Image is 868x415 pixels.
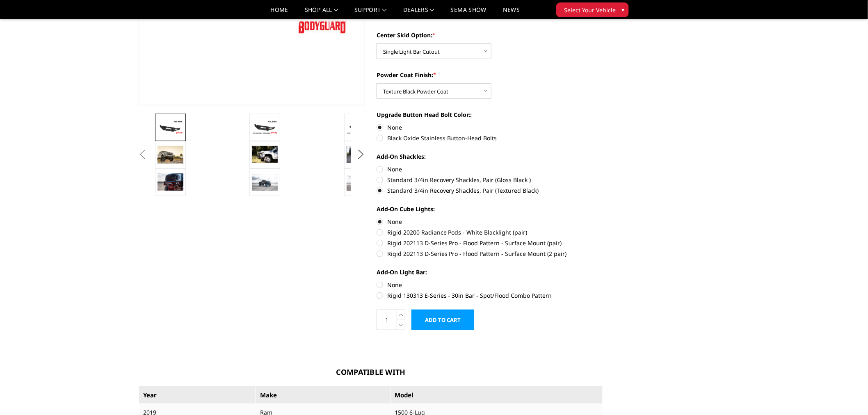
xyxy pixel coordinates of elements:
[271,7,288,19] a: Home
[377,123,603,132] label: None
[827,376,868,415] iframe: Chat Widget
[252,174,278,191] img: A2L Series - Base Front Bumper (Non Winch)
[377,239,603,247] label: Rigid 202113 D-Series Pro - Flood Pattern - Surface Mount (pair)
[137,148,149,161] button: Previous
[347,174,372,191] img: A2L Series - Base Front Bumper (Non Winch)
[377,71,603,79] label: Powder Coat Finish:
[252,120,278,135] img: A2L Series - Base Front Bumper (Non Winch)
[556,2,629,17] button: Select Your Vehicle
[377,186,603,195] label: Standard 3/4in Recovery Shackles, Pair (Textured Black)
[305,7,338,19] a: shop all
[158,146,183,164] img: 2019 GMC 1500
[377,280,603,289] label: None
[621,5,624,14] span: ▾
[564,6,616,14] span: Select Your Vehicle
[354,7,387,19] a: Support
[139,367,603,378] h3: Compatible With
[403,7,434,19] a: Dealers
[377,205,603,213] label: Add-On Cube Lights:
[377,228,603,237] label: Rigid 20200 Radiance Pods - White Blacklight (pair)
[503,7,520,19] a: News
[252,146,278,163] img: 2020 Chevrolet HD - Compatible with block heater connection
[347,120,372,135] img: A2L Series - Base Front Bumper (Non Winch)
[411,310,474,330] input: Add to Cart
[377,291,603,300] label: Rigid 130313 E-Series - 30in Bar - Spot/Flood Combo Pattern
[451,7,487,19] a: SEMA Show
[390,386,603,404] th: Model
[377,165,603,173] label: None
[347,146,372,163] img: 2020 RAM HD - Available in single light bar configuration only
[377,110,603,119] label: Upgrade Button Head Bolt Color::
[377,176,603,184] label: Standard 3/4in Recovery Shackles, Pair (Gloss Black )
[377,268,603,276] label: Add-On Light Bar:
[377,249,603,258] label: Rigid 202113 D-Series Pro - Flood Pattern - Surface Mount (2 pair)
[377,134,603,142] label: Black Oxide Stainless Button-Head Bolts
[377,31,603,39] label: Center Skid Option:
[256,386,391,404] th: Make
[377,217,603,226] label: None
[139,386,256,404] th: Year
[158,120,183,135] img: A2L Series - Base Front Bumper (Non Winch)
[377,152,603,161] label: Add-On Shackles:
[158,173,183,191] img: A2L Series - Base Front Bumper (Non Winch)
[355,148,367,161] button: Next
